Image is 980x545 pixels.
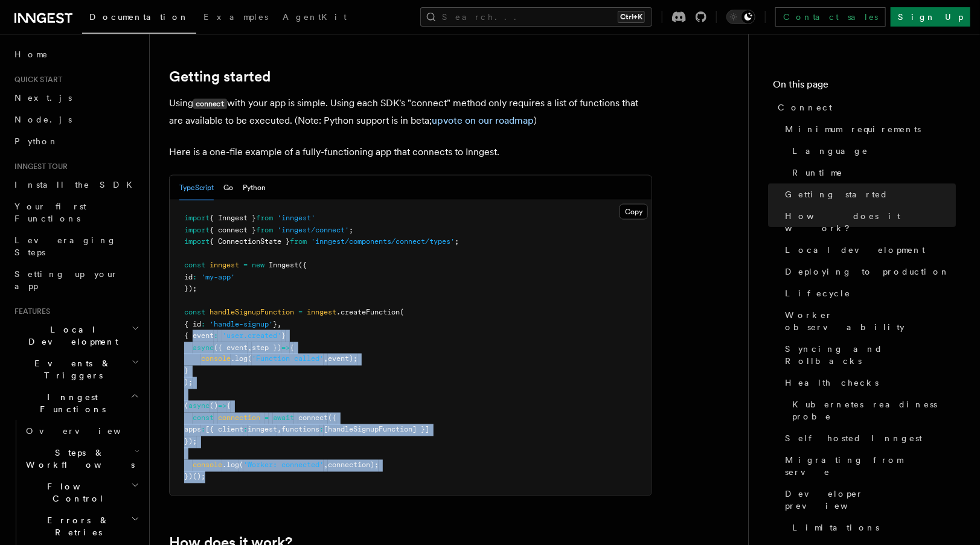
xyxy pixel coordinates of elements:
span: 'my-app' [201,273,235,281]
a: Getting started [169,68,271,85]
a: Minimum requirements [780,118,956,140]
button: Copy [620,204,648,220]
span: 'inngest/connect' [277,226,349,234]
button: Inngest Functions [10,386,142,420]
a: Getting started [780,183,956,205]
span: 'inngest/components/connect/types' [311,237,455,246]
span: [{ client [205,425,243,434]
a: Health checks [780,372,956,394]
span: }); [184,284,197,293]
span: async [188,402,210,410]
a: Local development [780,239,956,261]
span: import [184,214,210,222]
p: Here is a one-file example of a fully-functioning app that connects to Inngest. [169,144,652,161]
span: connect [298,414,328,422]
a: Home [10,43,142,65]
span: id [184,273,193,281]
span: inngest [210,261,239,269]
span: ; [349,226,353,234]
span: : [214,331,218,340]
span: : [201,320,205,328]
a: Overview [21,420,142,442]
span: Documentation [89,12,189,22]
span: const [184,308,205,316]
button: Toggle dark mode [726,10,755,24]
a: Runtime [787,162,956,183]
span: Self hosted Inngest [785,432,922,444]
span: Errors & Retries [21,514,131,538]
a: Developer preview [780,483,956,517]
span: Flow Control [21,480,131,505]
span: AgentKit [283,12,347,22]
span: import [184,226,210,234]
span: ( [248,355,252,363]
a: Self hosted Inngest [780,427,956,449]
span: connection [218,414,260,422]
span: , [277,425,281,434]
span: } [184,367,188,375]
span: .log [231,355,248,363]
span: = [298,308,303,316]
span: 'inngest' [277,214,315,222]
span: Getting started [785,188,888,200]
span: Setting up your app [14,269,118,291]
a: AgentKit [275,4,354,33]
span: Connect [778,101,832,113]
span: Developer preview [785,488,956,512]
a: Node.js [10,109,142,130]
span: Your first Functions [14,202,86,223]
span: { [290,343,294,352]
a: Setting up your app [10,263,142,297]
span: new [252,261,264,269]
span: Lifecycle [785,287,851,299]
a: Sign Up [891,7,970,27]
a: Install the SDK [10,174,142,196]
span: Deploying to production [785,266,950,278]
a: Connect [773,97,956,118]
button: Events & Triggers [10,352,142,386]
span: 'user.created' [222,331,281,340]
span: apps [184,425,201,434]
span: console [201,355,231,363]
span: Steps & Workflows [21,447,135,471]
span: [handleSignupFunction] }] [324,425,429,434]
span: ); [184,378,193,387]
span: => [218,402,226,410]
a: Examples [196,4,275,33]
span: Minimum requirements [785,123,921,135]
span: { Inngest } [210,214,256,222]
span: })(); [184,473,205,481]
span: 'Worker: connected' [243,461,324,470]
span: , [277,320,281,328]
span: step }) [252,343,281,352]
a: Worker observability [780,304,956,338]
span: handleSignupFunction [210,308,294,316]
a: Syncing and Rollbacks [780,338,956,372]
span: ({ [298,261,307,269]
button: Errors & Retries [21,509,142,543]
span: ; [455,237,459,246]
span: Install the SDK [14,180,139,190]
span: Leveraging Steps [14,235,117,257]
span: Examples [203,12,268,22]
span: Local Development [10,323,132,348]
a: Limitations [787,517,956,538]
a: How does it work? [780,205,956,239]
span: Home [14,48,48,60]
a: upvote on our roadmap [432,115,534,126]
span: { ConnectionState } [210,237,290,246]
span: 'Function called' [252,355,324,363]
a: Documentation [82,4,196,34]
span: ( [239,461,243,470]
span: Inngest tour [10,162,68,171]
span: Runtime [792,167,843,179]
span: : [243,425,248,434]
span: : [193,273,197,281]
span: { event [184,331,214,340]
button: Search...Ctrl+K [420,7,652,27]
span: { [226,402,231,410]
span: } [281,331,286,340]
span: }); [184,438,197,446]
span: Local development [785,244,925,256]
span: .createFunction [336,308,400,316]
